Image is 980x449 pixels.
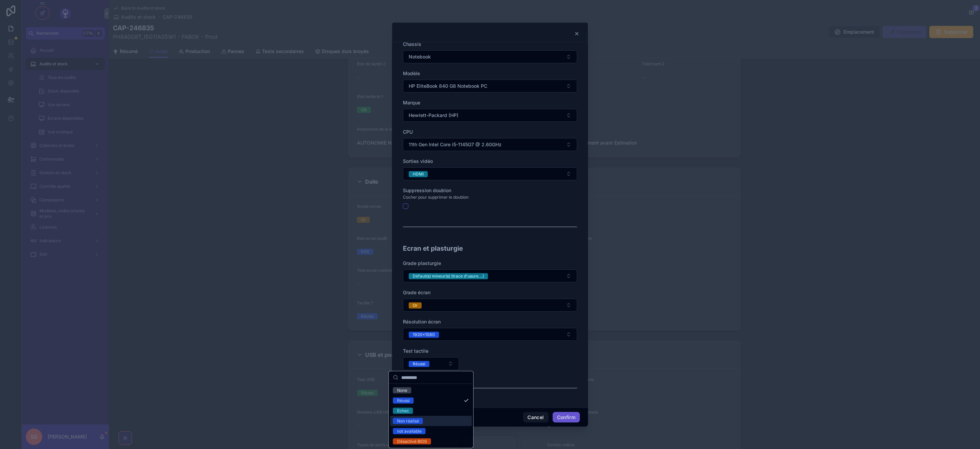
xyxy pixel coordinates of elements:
span: Sorties vidéo [403,158,433,164]
span: Modèle [403,70,420,76]
button: Select Button [403,109,577,122]
button: Select Button [403,357,459,370]
div: Désactivé BIOS [397,438,427,445]
div: None [397,387,407,394]
span: Marque [403,100,420,105]
div: Echec [397,408,409,414]
button: Cancel [523,412,548,423]
span: 11th Gen Intel Core i5-1145G7 @ 2.60GHz [409,141,502,148]
span: HP EliteBook 840 G8 Notebook PC [409,83,487,89]
div: Suggestions [389,384,473,448]
button: Select Button [403,50,577,63]
div: Réussi [413,361,425,367]
span: Grade écran [403,289,430,295]
div: Or [413,302,418,309]
h1: Ecran et plasturgie [403,244,463,253]
button: Unselect HDMI [409,170,428,177]
button: Select Button [403,80,577,93]
span: Cocher pour supprimer le doublon [403,195,469,200]
span: Suppression doublon [403,187,451,193]
button: Select Button [403,328,577,341]
button: Select Button [403,138,577,151]
div: Réussi [397,398,410,404]
button: Select Button [403,167,577,180]
button: Select Button [403,299,577,312]
div: Défaut(s) mineur(s) (trace d'usure...) [413,273,484,279]
span: Test tactile [403,348,428,354]
button: Select Button [403,269,577,282]
div: HDMI [413,171,424,177]
span: Grade plasturgie [403,260,441,266]
button: Confirm [553,412,580,423]
span: Notebook [409,53,431,60]
span: Chassis [403,41,421,47]
div: not available [397,428,422,434]
div: Non réalisé [397,418,419,424]
div: 1920x1080 [413,332,435,338]
span: Hewlett-Packard (HP) [409,112,458,119]
span: Résolution écran [403,319,441,325]
span: CPU [403,129,413,135]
